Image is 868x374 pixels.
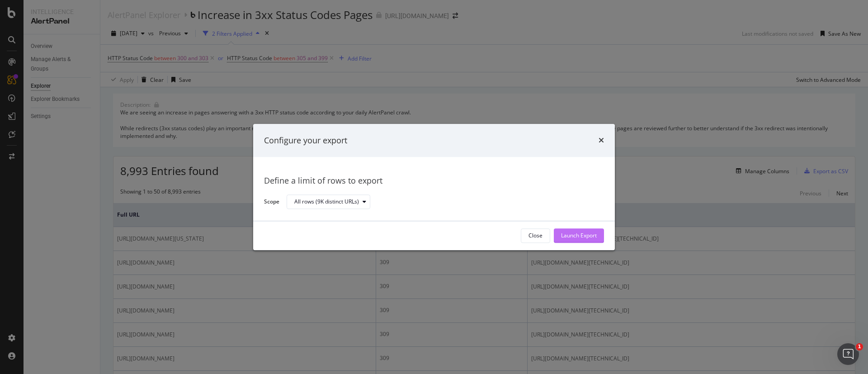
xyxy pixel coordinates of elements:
[528,232,542,240] div: Close
[294,199,359,205] div: All rows (9K distinct URLs)
[856,343,863,350] span: 1
[287,195,370,209] button: All rows (9K distinct URLs)
[599,135,604,147] div: times
[253,124,615,250] div: modal
[264,175,604,187] div: Define a limit of rows to export
[264,135,347,147] div: Configure your export
[561,232,597,240] div: Launch Export
[264,198,279,208] label: Scope
[521,228,550,243] button: Close
[837,343,859,365] iframe: Intercom live chat
[554,228,604,243] button: Launch Export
